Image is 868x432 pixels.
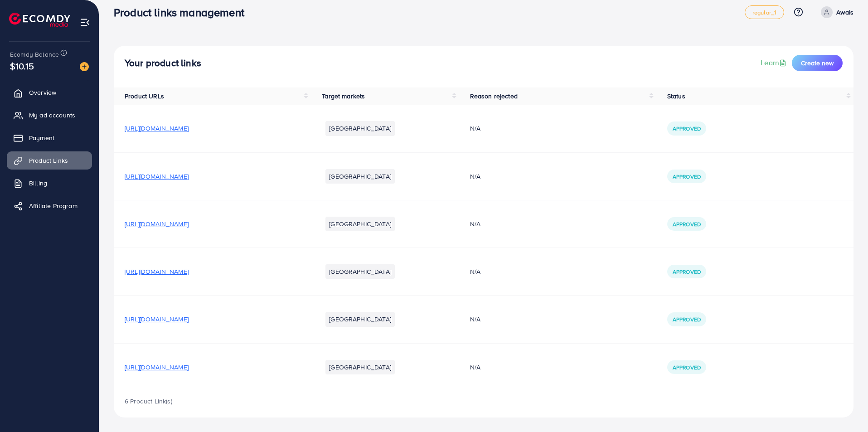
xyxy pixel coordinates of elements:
button: Create new [792,55,843,71]
span: Product Links [29,156,68,165]
a: Product Links [7,151,92,170]
li: [GEOGRAPHIC_DATA] [325,217,395,231]
li: [GEOGRAPHIC_DATA] [325,264,395,279]
img: image [80,62,89,71]
span: My ad accounts [29,111,75,120]
span: Billing [29,179,47,188]
span: regular_1 [752,10,776,15]
a: Overview [7,83,92,102]
img: menu [80,17,90,28]
span: [URL][DOMAIN_NAME] [125,363,189,372]
a: regular_1 [745,5,784,19]
li: [GEOGRAPHIC_DATA] [325,360,395,374]
h4: Your product links [125,58,201,69]
span: Overview [29,88,56,97]
span: Target markets [322,92,365,101]
span: [URL][DOMAIN_NAME] [125,267,189,276]
span: Status [667,92,685,101]
span: [URL][DOMAIN_NAME] [125,172,189,181]
span: $10.15 [10,59,34,73]
span: [URL][DOMAIN_NAME] [125,219,189,228]
span: Affiliate Program [29,201,78,210]
a: Awais [817,6,853,18]
span: [URL][DOMAIN_NAME] [125,315,189,324]
li: [GEOGRAPHIC_DATA] [325,312,395,326]
iframe: Chat [670,99,861,425]
a: Learn [761,58,788,68]
span: [URL][DOMAIN_NAME] [125,124,189,133]
p: Awais [836,7,853,18]
a: Affiliate Program [7,197,92,215]
a: Payment [7,129,92,147]
span: Create new [801,58,834,68]
span: N/A [470,219,480,228]
span: Reason rejected [470,92,518,101]
span: 6 Product Link(s) [125,397,172,406]
span: N/A [470,315,480,324]
h3: Product links management [114,6,252,19]
span: Payment [29,133,54,142]
a: Billing [7,174,92,192]
img: logo [9,13,70,27]
span: N/A [470,267,480,276]
li: [GEOGRAPHIC_DATA] [325,121,395,136]
a: My ad accounts [7,106,92,124]
span: N/A [470,172,480,181]
span: Ecomdy Balance [10,50,59,59]
span: N/A [470,124,480,133]
span: N/A [470,363,480,372]
span: Product URLs [125,92,164,101]
li: [GEOGRAPHIC_DATA] [325,169,395,184]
